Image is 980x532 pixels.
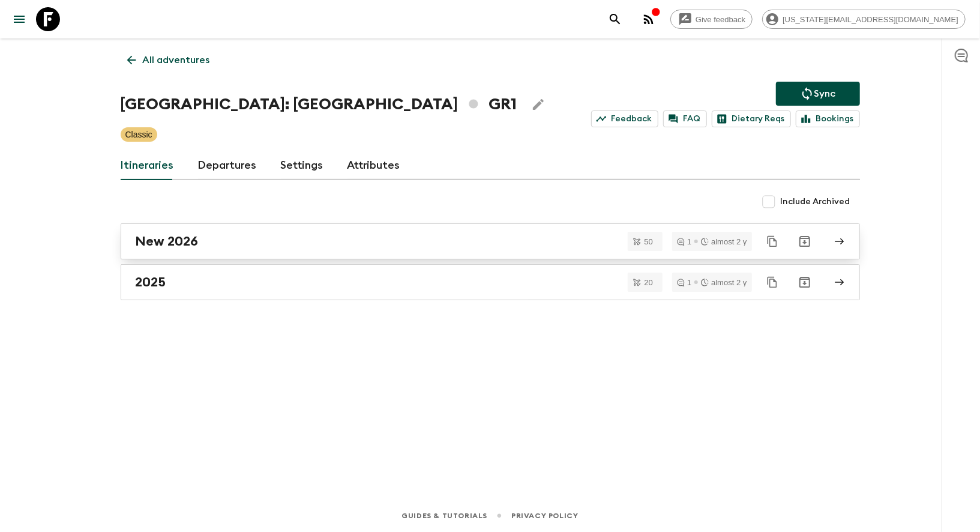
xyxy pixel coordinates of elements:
a: Privacy Policy [511,509,578,522]
a: Guides & Tutorials [401,509,487,522]
h2: New 2026 [136,234,199,249]
div: 1 [677,238,691,246]
button: Archive [793,229,817,253]
a: Settings [281,151,323,180]
h2: 2025 [136,274,166,290]
span: Include Archived [781,196,850,208]
a: Attributes [347,151,400,180]
div: almost 2 y [701,238,747,246]
h1: [GEOGRAPHIC_DATA]: [GEOGRAPHIC_DATA] GR1 [121,92,517,116]
button: search adventures [603,7,627,31]
a: Itineraries [121,151,174,180]
div: almost 2 y [701,279,747,286]
button: Sync adventure departures to the booking engine [776,82,860,106]
a: Bookings [796,110,860,127]
div: 1 [677,279,691,286]
span: 20 [637,279,660,286]
a: Dietary Reqs [712,110,791,127]
button: Archive [793,270,817,294]
a: 2025 [121,264,860,300]
span: Give feedback [689,15,752,24]
button: Edit Adventure Title [526,92,550,116]
a: Give feedback [670,10,753,29]
span: 50 [637,238,660,246]
a: Feedback [591,110,658,127]
p: Classic [125,128,152,141]
button: Duplicate [762,231,783,252]
button: Duplicate [762,271,783,293]
a: All adventures [121,48,217,72]
div: [US_STATE][EMAIL_ADDRESS][DOMAIN_NAME] [762,10,966,29]
a: FAQ [663,110,707,127]
p: All adventures [143,53,210,67]
a: Departures [198,151,257,180]
a: New 2026 [121,223,860,259]
p: Sync [814,86,836,101]
button: menu [7,7,31,31]
span: [US_STATE][EMAIL_ADDRESS][DOMAIN_NAME] [776,15,965,24]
